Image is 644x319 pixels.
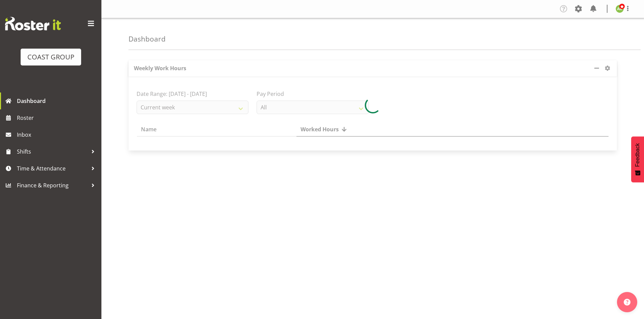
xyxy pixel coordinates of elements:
img: angela-kerrigan9606.jpg [616,5,624,13]
span: Finance & Reporting [17,180,88,190]
span: Inbox [17,130,98,140]
h4: Dashboard [128,35,166,43]
img: help-xxl-2.png [624,299,630,305]
span: Shifts [17,147,88,157]
button: Feedback - Show survey [631,136,644,182]
img: Rosterit website logo [5,17,61,30]
span: Feedback [635,143,641,167]
span: Roster [17,113,98,123]
span: Time & Attendance [17,163,88,174]
span: Dashboard [17,96,98,106]
div: COAST GROUP [27,52,74,62]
